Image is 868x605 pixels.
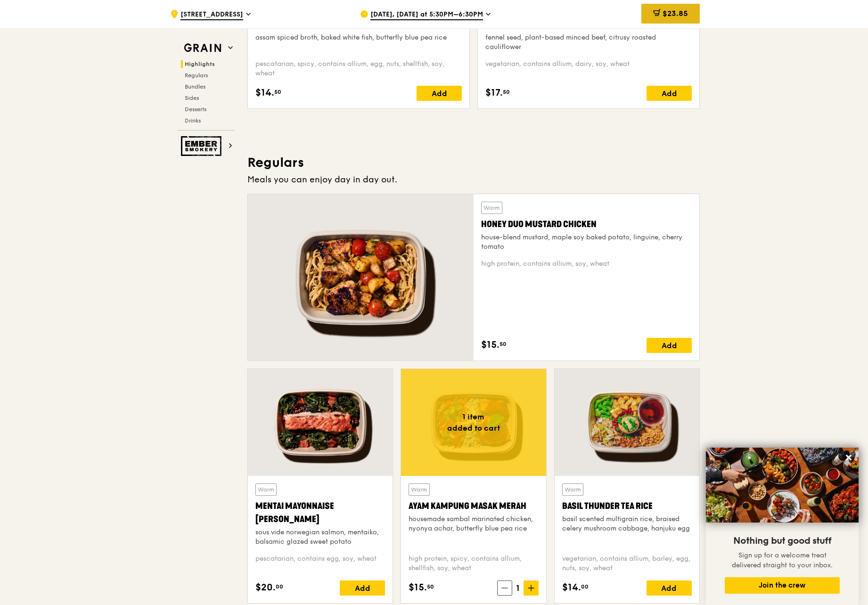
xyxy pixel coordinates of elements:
div: high protein, spicy, contains allium, shellfish, soy, wheat [409,554,538,573]
span: $15. [481,338,500,352]
div: Add [647,580,692,596]
div: high protein, contains allium, soy, wheat [481,259,692,269]
span: 50 [427,583,434,590]
button: Close [841,450,856,465]
div: vegetarian, contains allium, barley, egg, nuts, soy, wheat [562,554,692,573]
div: Add [417,86,462,101]
span: $14. [255,86,274,100]
span: $17. [485,86,503,100]
span: 50 [274,88,281,96]
span: 00 [276,583,283,590]
div: Mentai Mayonnaise [PERSON_NAME] [255,499,385,526]
span: Nothing but good stuff [733,535,831,547]
div: Add [647,86,692,101]
img: Ember Smokery web logo [181,136,224,156]
span: Regulars [185,72,208,79]
span: 50 [500,340,507,348]
div: Warm [409,483,430,496]
div: house-blend mustard, maple soy baked potato, linguine, cherry tomato [481,233,692,252]
div: housemade sambal marinated chicken, nyonya achar, butterfly blue pea rice [409,515,538,533]
div: Warm [481,202,502,214]
span: $15. [409,580,427,595]
div: vegetarian, contains allium, dairy, soy, wheat [485,59,692,78]
div: sous vide norwegian salmon, mentaiko, balsamic glazed sweet potato [255,528,385,547]
span: Sign up for a welcome treat delivered straight to your inbox. [732,551,833,569]
img: DSC07876-Edit02-Large.jpeg [706,448,859,523]
div: pescatarian, contains egg, soy, wheat [255,554,385,573]
div: Ayam Kampung Masak Merah [409,499,538,513]
div: Basil Thunder Tea Rice [562,499,692,513]
div: Warm [255,483,277,496]
span: Desserts [185,106,206,113]
div: Warm [562,483,583,496]
div: assam spiced broth, baked white fish, butterfly blue pea rice [255,33,462,42]
div: fennel seed, plant-based minced beef, citrusy roasted cauliflower [485,33,692,52]
span: $23.85 [663,9,688,18]
span: 50 [503,88,510,96]
div: Honey Duo Mustard Chicken [481,218,692,231]
div: Add [647,338,692,353]
div: Add [340,580,385,596]
img: Grain web logo [181,40,224,57]
span: 1 [512,581,524,595]
span: 00 [581,583,589,590]
span: Bundles [185,83,205,90]
span: [STREET_ADDRESS] [180,10,243,20]
span: Sides [185,95,199,101]
span: Drinks [185,117,201,124]
div: Meals you can enjoy day in day out. [247,173,700,186]
div: basil scented multigrain rice, braised celery mushroom cabbage, hanjuku egg [562,515,692,533]
span: $14. [562,580,581,595]
span: Highlights [185,61,215,67]
span: $20. [255,580,276,595]
div: pescatarian, spicy, contains allium, egg, nuts, shellfish, soy, wheat [255,59,462,78]
h3: Regulars [247,154,700,171]
button: Join the crew [725,577,840,594]
span: [DATE], [DATE] at 5:30PM–6:30PM [370,10,483,20]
